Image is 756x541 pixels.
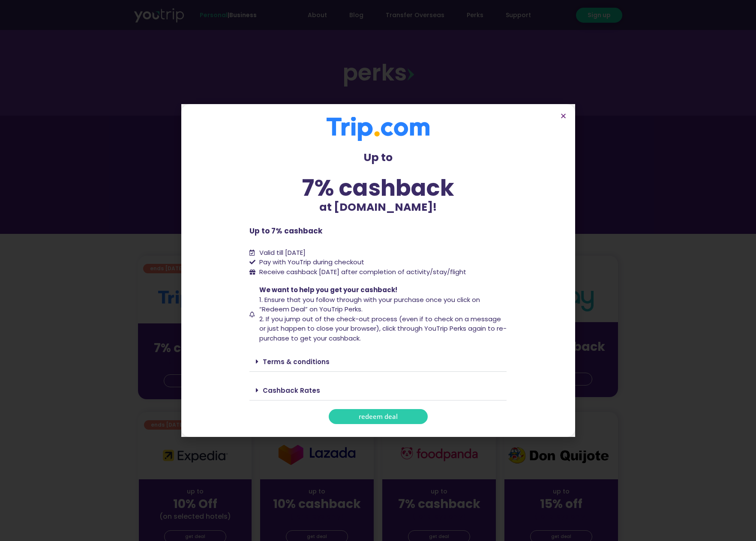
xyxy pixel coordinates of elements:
p: at [DOMAIN_NAME]! [249,199,507,215]
div: Cashback Rates [249,380,507,401]
div: 7% cashback [249,176,507,199]
span: 1. Ensure that you follow through with your purchase once you click on “Redeem Deal” on YouTrip P... [259,295,480,314]
a: Terms & conditions [263,357,330,366]
span: Valid till [DATE] [259,248,306,257]
a: redeem deal [329,409,428,424]
b: Up to 7% cashback [249,226,322,236]
span: Pay with YouTrip during checkout [257,257,364,267]
span: We want to help you get your cashback! [259,285,397,294]
a: Cashback Rates [263,386,320,395]
div: Terms & conditions [249,352,507,372]
span: 2. If you jump out of the check-out process (even if to check on a message or just happen to clos... [259,314,507,343]
p: Up to [249,149,507,166]
span: redeem deal [359,413,398,420]
a: Close [560,113,567,119]
span: Receive cashback [DATE] after completion of activity/stay/flight [259,267,466,276]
